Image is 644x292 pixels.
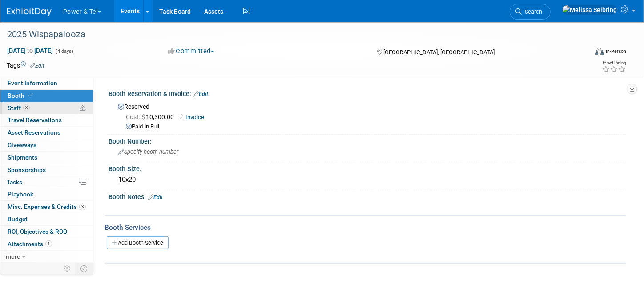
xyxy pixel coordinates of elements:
div: In-Person [605,48,626,55]
span: ROI, Objectives & ROO [8,228,67,235]
a: Edit [148,194,163,200]
a: more [0,251,93,263]
span: Attachments [8,240,52,248]
span: Misc. Expenses & Credits [8,203,86,210]
span: Travel Reservations [8,116,62,124]
span: Tasks [7,179,22,186]
a: Misc. Expenses & Credits3 [0,201,93,213]
span: Staff [8,104,30,112]
span: 3 [79,204,86,210]
span: Event Information [8,80,57,87]
div: Booth Services [105,223,626,232]
a: Asset Reservations [0,127,93,139]
span: Cost: $ [126,113,146,120]
span: 1 [45,240,52,247]
span: [GEOGRAPHIC_DATA], [GEOGRAPHIC_DATA] [383,49,495,56]
span: Asset Reservations [8,129,60,136]
span: Sponsorships [8,166,46,173]
span: 3 [23,104,30,111]
span: (4 days) [55,48,73,54]
a: Shipments [0,152,93,164]
span: to [26,47,34,54]
div: Paid in Full [126,123,620,131]
a: Staff3 [0,102,93,114]
div: Event Format [534,46,626,60]
a: Edit [193,91,208,97]
span: Giveaways [8,141,36,148]
a: Playbook [0,188,93,200]
span: Specify booth number [118,148,178,155]
a: Search [510,4,551,20]
div: Booth Number: [109,135,626,146]
a: Sponsorships [0,164,93,176]
img: ExhibitDay [7,8,52,16]
a: Tasks [0,176,93,188]
div: Event Rating [602,61,626,65]
a: Booth [0,90,93,102]
div: 2025 Wispapalooza [4,27,573,43]
div: Booth Notes: [109,190,626,202]
a: ROI, Objectives & ROO [0,226,93,238]
img: Format-Inperson.png [595,48,604,55]
span: 10,300.00 [126,113,177,120]
button: Committed [165,47,218,56]
a: Add Booth Service [107,236,169,249]
span: [DATE] [DATE] [7,47,53,55]
a: Attachments1 [0,238,93,250]
td: Tags [7,61,44,70]
span: Shipments [8,154,37,161]
span: Budget [8,216,28,223]
div: Booth Reservation & Invoice: [109,87,626,99]
span: Search [522,8,542,15]
a: Edit [30,63,44,69]
span: Playbook [8,191,33,198]
td: Personalize Event Tab Strip [60,263,75,274]
div: 10x20 [115,173,620,187]
a: Event Information [0,77,93,89]
a: Invoice [179,114,209,120]
a: Giveaways [0,139,93,151]
span: Potential Scheduling Conflict -- at least one attendee is tagged in another overlapping event. [80,104,86,112]
td: Toggle Event Tabs [75,263,93,274]
div: Reserved [115,100,620,131]
i: Booth reservation complete [28,93,33,98]
span: more [6,253,20,260]
a: Travel Reservations [0,114,93,126]
a: Budget [0,213,93,225]
img: Melissa Seibring [562,5,617,15]
span: Booth [8,92,35,99]
div: Booth Size: [109,162,626,173]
